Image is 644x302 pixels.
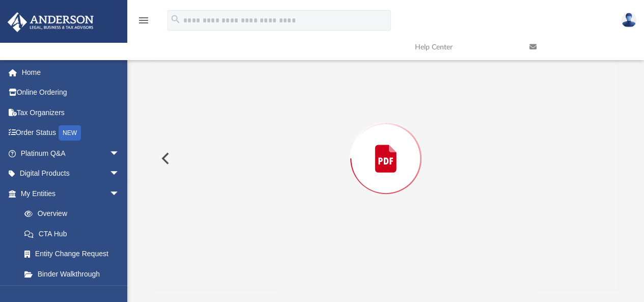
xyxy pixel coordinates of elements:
i: menu [137,14,150,26]
a: My Entitiesarrow_drop_down [7,183,135,204]
div: Preview [153,1,619,290]
a: Order StatusNEW [7,123,135,144]
a: Help Center [407,27,522,67]
a: Binder Walkthrough [14,264,135,284]
a: Digital Productsarrow_drop_down [7,163,135,184]
a: Tax Organizers [7,102,135,123]
i: search [170,14,181,25]
a: Home [7,62,135,83]
a: Overview [14,204,135,224]
button: Previous File [153,144,176,173]
img: User Pic [621,13,636,28]
a: Entity Change Request [14,244,135,264]
a: menu [137,19,150,26]
span: arrow_drop_down [109,183,130,204]
a: Online Ordering [7,83,135,103]
span: arrow_drop_down [109,143,130,164]
span: arrow_drop_down [109,163,130,184]
a: Platinum Q&Aarrow_drop_down [7,143,135,163]
a: CTA Hub [14,224,135,244]
div: NEW [59,125,81,141]
img: Anderson Advisors Platinum Portal [5,12,97,32]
